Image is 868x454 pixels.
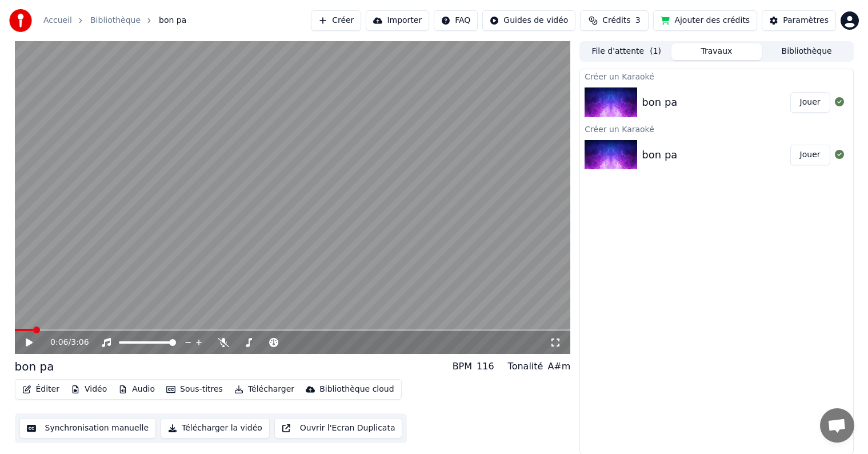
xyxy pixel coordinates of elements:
[434,10,478,31] button: FAQ
[9,9,32,32] img: youka
[50,337,68,348] span: 0:06
[581,43,671,60] button: File d'attente
[114,381,159,397] button: Audio
[71,337,89,348] span: 3:06
[602,15,630,26] span: Crédits
[783,15,829,26] div: Paramètres
[635,15,641,26] span: 3
[547,360,570,373] div: A#m
[580,122,853,136] div: Créer un Karaoké
[18,381,64,397] button: Éditer
[90,15,141,26] a: Bibliothèque
[15,359,54,375] div: bon pa
[580,10,649,31] button: Crédits3
[43,15,72,26] a: Accueil
[790,145,830,165] button: Jouer
[162,381,227,397] button: Sous-titres
[366,10,429,31] button: Importer
[230,381,299,397] button: Télécharger
[820,408,854,443] div: Ouvrir le chat
[653,10,757,31] button: Ajouter des crédits
[453,360,472,373] div: BPM
[50,337,78,348] div: /
[642,147,677,163] div: bon pa
[482,10,575,31] button: Guides de vidéo
[762,10,836,31] button: Paramètres
[508,360,543,373] div: Tonalité
[790,92,830,113] button: Jouer
[319,384,394,395] div: Bibliothèque cloud
[642,94,677,110] div: bon pa
[161,418,270,439] button: Télécharger la vidéo
[650,46,661,57] span: ( 1 )
[477,360,494,373] div: 116
[66,381,111,397] button: Vidéo
[311,10,361,31] button: Créer
[274,418,403,439] button: Ouvrir l'Ecran Duplicata
[762,43,852,60] button: Bibliothèque
[159,15,186,26] span: bon pa
[19,418,157,439] button: Synchronisation manuelle
[580,69,853,83] div: Créer un Karaoké
[671,43,762,60] button: Travaux
[43,15,186,26] nav: breadcrumb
